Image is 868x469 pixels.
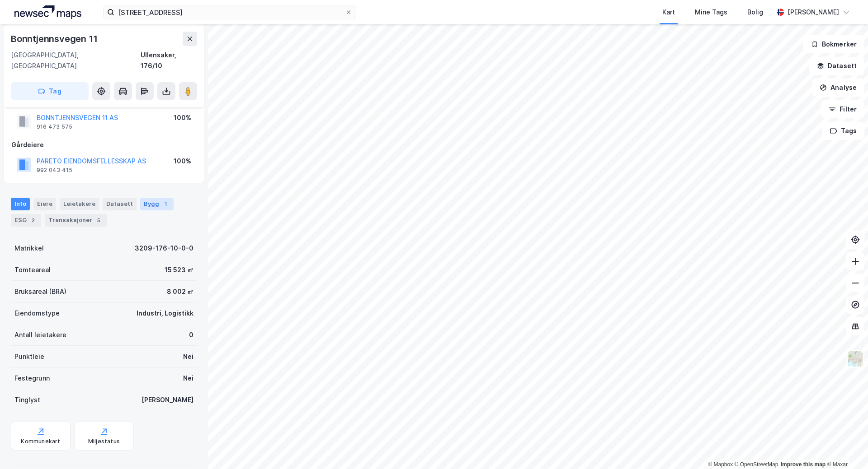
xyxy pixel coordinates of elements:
a: OpenStreetMap [735,461,778,468]
div: Bygg [140,198,174,210]
button: Tags [822,122,864,140]
div: 2 [28,216,38,225]
div: 1 [161,200,170,209]
button: Analyse [812,79,864,97]
div: 100% [174,156,191,167]
div: Tinglyst [14,395,40,405]
div: Nei [183,351,193,362]
div: [PERSON_NAME] [142,395,193,405]
div: 15 523 ㎡ [165,265,193,275]
div: Transaksjoner [45,214,107,227]
button: Filter [821,100,864,118]
div: Festegrunn [14,373,50,384]
div: [PERSON_NAME] [788,7,839,18]
button: Bokmerker [803,35,864,53]
div: Nei [183,373,193,384]
div: Bonntjennsvegen 11 [11,32,99,46]
button: Tag [11,82,89,100]
div: ESG [11,214,41,227]
div: Gårdeiere [11,139,197,150]
div: Bolig [747,7,763,18]
div: Matrikkel [14,243,44,254]
a: Improve this map [781,461,826,468]
div: Datasett [103,198,137,210]
img: logo.a4113a55bc3d86da70a041830d287a7e.svg [14,5,81,19]
div: 0 [189,330,193,340]
div: Info [11,198,30,210]
div: Kart [662,7,675,18]
button: Datasett [809,57,864,75]
div: Eiere [33,198,56,210]
iframe: Chat Widget [823,426,868,469]
div: 916 473 575 [37,123,72,130]
div: Industri, Logistikk [137,308,193,319]
div: Antall leietakere [14,330,66,340]
div: Ullensaker, 176/10 [141,50,197,71]
div: Leietakere [60,198,99,210]
div: 100% [174,112,191,123]
div: 992 043 415 [37,167,72,174]
input: Søk på adresse, matrikkel, gårdeiere, leietakere eller personer [114,5,345,19]
div: Kommunekart [21,438,60,445]
div: 8 002 ㎡ [167,286,193,297]
a: Mapbox [708,461,733,468]
div: Punktleie [14,351,44,362]
div: Miljøstatus [88,438,120,445]
div: [GEOGRAPHIC_DATA], [GEOGRAPHIC_DATA] [11,50,141,71]
div: Eiendomstype [14,308,60,319]
img: Z [847,350,864,367]
div: Tomteareal [14,265,51,275]
div: 3209-176-10-0-0 [135,243,193,254]
div: Bruksareal (BRA) [14,286,66,297]
div: 5 [94,216,103,225]
div: Mine Tags [695,7,727,18]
